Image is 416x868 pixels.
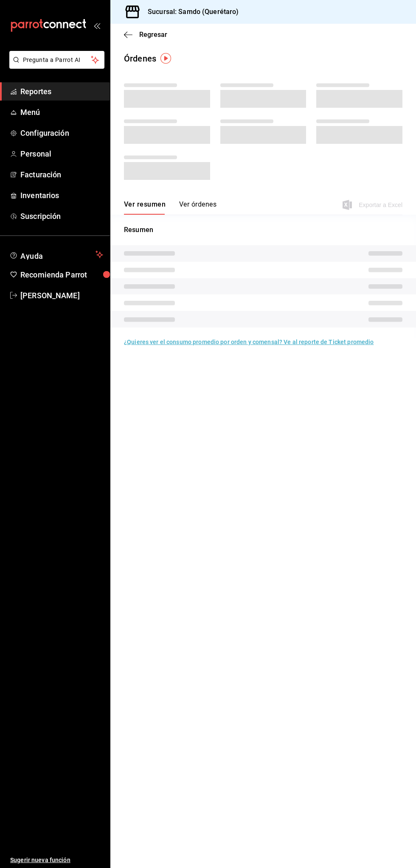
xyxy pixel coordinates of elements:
[124,225,402,235] p: Resumen
[6,62,104,70] a: Pregunta a Parrot AI
[124,52,156,65] div: Órdenes
[20,169,103,180] span: Facturación
[20,127,103,139] span: Configuración
[10,856,103,865] span: Sugerir nueva función
[9,51,104,69] button: Pregunta a Parrot AI
[124,31,167,39] button: Regresar
[124,200,216,215] div: navigation tabs
[20,148,103,160] span: Personal
[20,106,103,118] span: Menú
[20,269,103,280] span: Recomienda Parrot
[20,190,103,201] span: Inventarios
[124,339,374,345] a: ¿Quieres ver el consumo promedio por orden y comensal? Ve al reporte de Ticket promedio
[20,290,103,301] span: [PERSON_NAME]
[20,249,92,260] span: Ayuda
[160,53,171,64] img: Tooltip marker
[93,22,100,29] button: open_drawer_menu
[139,31,167,39] span: Regresar
[141,7,239,17] h3: Sucursal: Samdo (Querétaro)
[23,56,91,64] span: Pregunta a Parrot AI
[124,200,166,215] button: Ver resumen
[20,210,103,222] span: Suscripción
[179,200,216,215] button: Ver órdenes
[20,86,103,97] span: Reportes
